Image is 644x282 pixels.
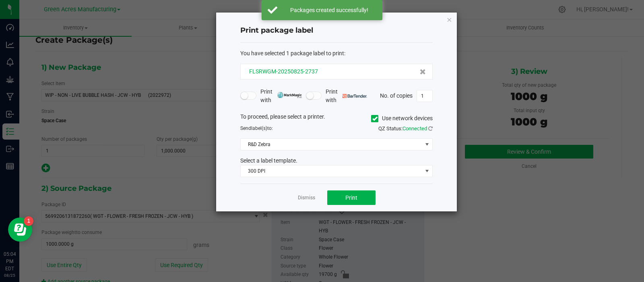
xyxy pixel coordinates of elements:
span: 300 DPI [241,165,422,177]
span: No. of copies [380,92,413,98]
span: Send to: [240,125,273,131]
div: Select a label template. [234,157,439,165]
span: Connected [402,125,427,132]
img: mark_magic_cybra.png [277,92,302,98]
button: Print [327,190,376,205]
div: To proceed, please select a printer. [234,113,439,125]
span: Print with [260,88,302,104]
span: R&D Zebra [241,139,422,150]
iframe: Resource center unread badge [24,216,33,226]
div: Packages created successfully! [282,6,376,14]
iframe: Resource center [8,217,32,242]
img: bartender.png [343,94,367,98]
span: label(s) [251,125,267,131]
span: You have selected 1 package label to print [240,50,344,56]
span: Print [345,194,357,201]
h4: Print package label [240,25,433,36]
span: Print with [326,88,367,104]
label: Use network devices [371,114,433,123]
a: Dismiss [298,194,315,201]
span: QZ Status: [378,125,433,132]
span: FLSRWGM-20250825-2737 [249,68,318,75]
div: : [240,49,433,58]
